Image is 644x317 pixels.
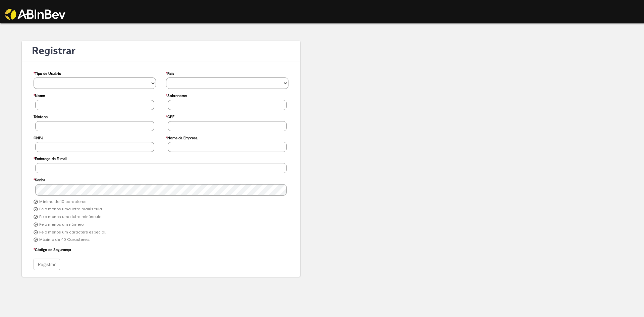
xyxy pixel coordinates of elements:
h1: Registrar [32,45,290,56]
label: Máximo de 40 Caracteres. [39,237,90,243]
img: ABInbev-white.png [5,9,65,20]
label: Senha [34,174,45,184]
label: Pelo menos uma letra minúscula. [39,214,102,220]
label: Tipo de Usuário [34,68,61,78]
label: Endereço de E-mail [34,153,67,163]
label: Nome [34,90,45,100]
label: Pelo menos uma letra maiúscula. [39,207,103,212]
label: Telefone [34,111,48,121]
label: Pelo menos um número. [39,222,84,227]
label: Mínimo de 10 caracteres. [39,199,87,205]
label: Pelo menos um caractere especial. [39,230,106,235]
label: Código de Segurança [34,244,71,254]
label: CPF [166,111,174,121]
label: Sobrenome [166,90,187,100]
label: Nome da Empresa [166,133,198,142]
label: CNPJ [34,133,43,142]
label: País [166,68,174,78]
